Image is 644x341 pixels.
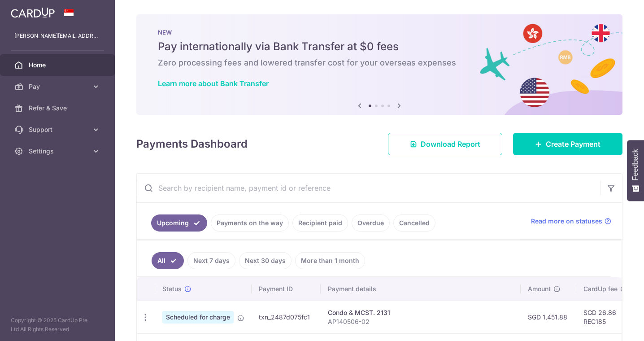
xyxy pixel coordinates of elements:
[421,139,480,149] span: Download Report
[151,214,207,232] a: Upcoming
[252,277,321,301] th: Payment ID
[513,133,622,155] a: Create Payment
[295,252,365,269] a: More than 1 month
[136,14,622,115] img: Bank transfer banner
[583,284,618,293] span: CardUp fee
[29,125,88,134] span: Support
[252,301,321,333] td: txn_2487d075fc1
[29,104,88,113] span: Refer & Save
[162,311,234,324] span: Scheduled for charge
[11,7,55,18] img: CardUp
[531,217,602,226] span: Read more on statuses
[158,57,601,68] h6: Zero processing fees and lowered transfer cost for your overseas expenses
[239,252,292,269] a: Next 30 days
[29,61,88,70] span: Home
[521,301,576,333] td: SGD 1,451.88
[627,140,644,201] button: Feedback - Show survey
[162,284,182,293] span: Status
[546,139,600,149] span: Create Payment
[29,82,88,91] span: Pay
[531,217,611,226] a: Read more on statuses
[152,252,184,269] a: All
[328,308,513,317] div: Condo & MCST. 2131
[388,133,502,155] a: Download Report
[528,284,551,293] span: Amount
[137,174,600,202] input: Search by recipient name, payment id or reference
[158,39,601,54] h5: Pay internationally via Bank Transfer at $0 fees
[158,29,601,36] p: NEW
[321,277,521,301] th: Payment details
[393,214,435,232] a: Cancelled
[14,31,100,40] p: [PERSON_NAME][EMAIL_ADDRESS][DOMAIN_NAME]
[187,252,235,269] a: Next 7 days
[29,147,88,156] span: Settings
[292,214,348,232] a: Recipient paid
[352,214,390,232] a: Overdue
[136,136,248,152] h4: Payments Dashboard
[576,301,635,333] td: SGD 26.86 REC185
[631,149,640,180] span: Feedback
[211,214,289,232] a: Payments on the way
[158,79,269,88] a: Learn more about Bank Transfer
[328,317,513,326] p: AP140506-02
